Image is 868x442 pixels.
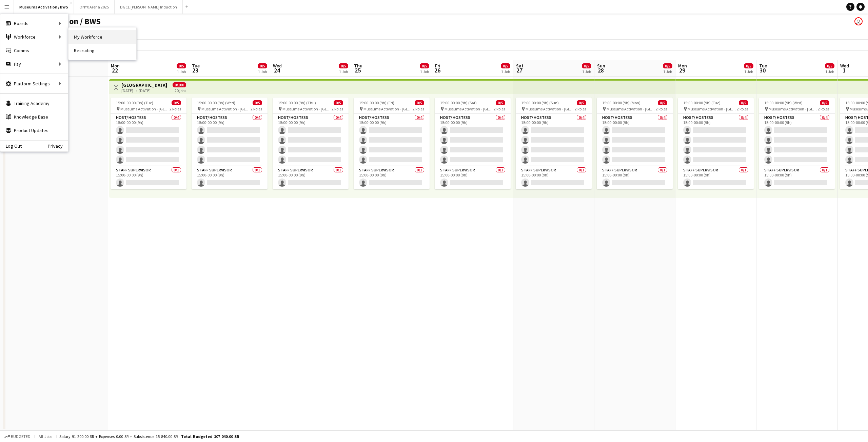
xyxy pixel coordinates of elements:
span: Fri [435,63,440,69]
h3: [GEOGRAPHIC_DATA] [121,82,167,88]
app-card-role: Staff Supervisor0/115:00-00:00 (9h) [354,166,430,189]
span: Museums Activation - [GEOGRAPHIC_DATA] [201,106,251,111]
div: 1 Job [582,69,591,74]
div: Boards [0,17,68,30]
app-card-role: Host/ Hostess0/415:00-00:00 (9h) [759,114,835,166]
span: Museums Activation - [GEOGRAPHIC_DATA] [120,106,170,111]
span: Sun [597,63,605,69]
app-card-role: Host/ Hostess0/415:00-00:00 (9h) [435,114,511,166]
div: Salary 91 200.00 SR + Expenses 0.00 SR + Subsistence 15 840.00 SR = [59,434,239,439]
span: Wed [273,63,282,69]
app-card-role: Staff Supervisor0/115:00-00:00 (9h) [273,166,349,189]
span: 15:00-00:00 (9h) (Thu) [278,100,316,105]
span: 0/5 [739,100,748,105]
div: 1 Job [663,69,672,74]
app-job-card: 15:00-00:00 (9h) (Sat)0/5 Museums Activation - [GEOGRAPHIC_DATA]2 RolesHost/ Hostess0/415:00-00:0... [435,98,511,189]
div: 1 Job [339,69,348,74]
span: 0/5 [258,63,267,68]
app-card-role: Staff Supervisor0/115:00-00:00 (9h) [678,166,754,189]
button: Budgeted [3,433,32,440]
app-card-role: Host/ Hostess0/415:00-00:00 (9h) [273,114,349,166]
a: Knowledge Base [0,110,68,124]
app-card-role: Host/ Hostess0/415:00-00:00 (9h) [354,114,430,166]
span: 0/5 [744,63,753,68]
app-card-role: Host/ Hostess0/415:00-00:00 (9h) [111,114,186,166]
span: Museums Activation - [GEOGRAPHIC_DATA] [688,106,737,111]
a: Training Academy [0,97,68,110]
div: [DATE] → [DATE] [121,88,167,93]
app-job-card: 15:00-00:00 (9h) (Tue)0/5 Museums Activation - [GEOGRAPHIC_DATA]2 RolesHost/ Hostess0/415:00-00:0... [678,98,754,189]
a: Log Out [0,143,22,149]
div: Pay [0,57,68,71]
span: 27 [515,66,524,74]
app-job-card: 15:00-00:00 (9h) (Wed)0/5 Museums Activation - [GEOGRAPHIC_DATA]2 RolesHost/ Hostess0/415:00-00:0... [759,98,835,189]
app-job-card: 15:00-00:00 (9h) (Wed)0/5 Museums Activation - [GEOGRAPHIC_DATA]2 RolesHost/ Hostess0/415:00-00:0... [192,98,268,189]
a: My Workforce [68,30,136,44]
span: 0/5 [172,100,181,105]
div: 20 jobs [175,87,186,93]
app-job-card: 15:00-00:00 (9h) (Tue)0/5 Museums Activation - [GEOGRAPHIC_DATA]2 RolesHost/ Hostess0/415:00-00:0... [111,98,186,189]
span: 0/5 [420,63,429,68]
span: Museums Activation - [GEOGRAPHIC_DATA] [363,106,413,111]
span: 0/5 [582,63,591,68]
app-card-role: Host/ Hostess0/415:00-00:00 (9h) [516,114,592,166]
span: 0/5 [663,63,672,68]
span: 0/5 [177,63,186,68]
app-card-role: Staff Supervisor0/115:00-00:00 (9h) [435,166,511,189]
div: 15:00-00:00 (9h) (Thu)0/5 Museums Activation - [GEOGRAPHIC_DATA]2 RolesHost/ Hostess0/415:00-00:0... [273,98,349,189]
span: Mon [678,63,687,69]
span: 0/5 [334,100,343,105]
div: 1 Job [258,69,267,74]
span: 0/5 [253,100,262,105]
span: 28 [596,66,605,74]
span: All jobs [37,434,54,439]
span: 0/5 [339,63,348,68]
app-card-role: Staff Supervisor0/115:00-00:00 (9h) [192,166,268,189]
div: 1 Job [177,69,186,74]
span: 15:00-00:00 (9h) (Tue) [116,100,153,105]
span: 26 [434,66,440,74]
div: 1 Job [420,69,429,74]
span: Museums Activation - [GEOGRAPHIC_DATA] [526,106,575,111]
app-job-card: 15:00-00:00 (9h) (Fri)0/5 Museums Activation - [GEOGRAPHIC_DATA]2 RolesHost/ Hostess0/415:00-00:0... [354,98,430,189]
button: DGCL [PERSON_NAME] Induction [115,0,183,14]
span: 0/5 [658,100,667,105]
span: 30 [758,66,767,74]
app-job-card: 15:00-00:00 (9h) (Sun)0/5 Museums Activation - [GEOGRAPHIC_DATA]2 RolesHost/ Hostess0/415:00-00:0... [516,98,592,189]
span: 2 Roles [494,106,505,111]
span: 0/5 [820,100,829,105]
app-card-role: Staff Supervisor0/115:00-00:00 (9h) [111,166,186,189]
span: 23 [191,66,200,74]
a: Product Updates [0,124,68,137]
button: Museums Activation / BWS [14,0,74,14]
a: Comms [0,44,68,57]
span: Museums Activation - [GEOGRAPHIC_DATA] [769,106,818,111]
span: Tue [192,63,200,69]
app-job-card: 15:00-00:00 (9h) (Mon)0/5 Museums Activation - [GEOGRAPHIC_DATA]2 RolesHost/ Hostess0/415:00-00:0... [597,98,673,189]
span: 0/5 [577,100,586,105]
span: Budgeted [11,434,31,439]
span: 0/5 [415,100,424,105]
span: Wed [840,63,849,69]
span: 1 [839,66,849,74]
span: 15:00-00:00 (9h) (Mon) [602,100,640,105]
app-card-role: Staff Supervisor0/115:00-00:00 (9h) [759,166,835,189]
span: 15:00-00:00 (9h) (Sun) [521,100,559,105]
span: 15:00-00:00 (9h) (Wed) [764,100,803,105]
span: 2 Roles [818,106,829,111]
span: 15:00-00:00 (9h) (Wed) [197,100,235,105]
span: Thu [354,63,362,69]
app-user-avatar: Salman AlQurni [854,17,863,25]
span: 24 [272,66,282,74]
div: Platform Settings [0,77,68,90]
span: Museums Activation - [GEOGRAPHIC_DATA] [607,106,656,111]
span: 29 [677,66,687,74]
